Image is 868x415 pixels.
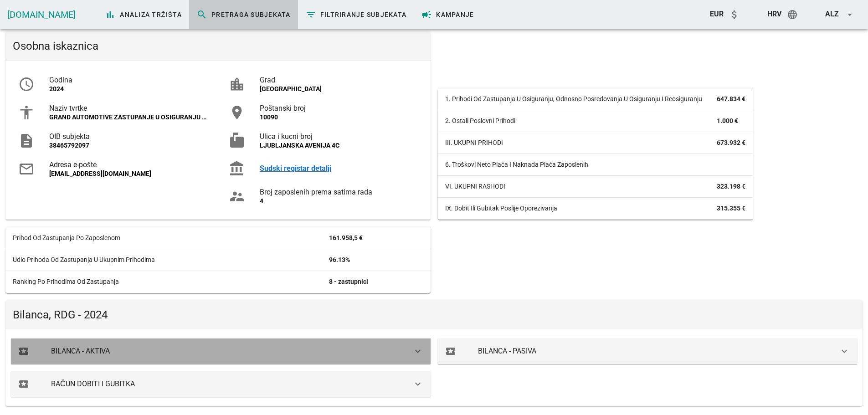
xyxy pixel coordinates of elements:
div: Ulica i kucni broj [260,132,417,141]
div: Adresa e-pošte [49,160,207,169]
i: attach_money [729,9,740,20]
i: keyboard_arrow_down [839,346,850,357]
i: search [196,9,207,20]
div: BILANCA - AKTIVA [11,338,431,364]
td: 647.834 € [709,88,753,110]
i: access_time [18,76,35,92]
i: account_balance [229,160,245,177]
td: 1. Prihodi od zastupanja u osiguranju, odnosno posredovanja u osiguranju i reosiguranju [438,88,709,110]
i: markunread_mailbox [229,133,245,149]
div: Godina [49,76,207,84]
div: OIB subjekta [49,132,207,141]
div: LJUBLJANSKA AVENIJA 4C [260,142,417,149]
div: Poštanski broj [260,104,417,113]
td: 161.958,5 € [322,227,430,249]
td: 8 - zastupnici [322,271,430,293]
span: Filtriranje subjekata [305,9,407,20]
i: local_activity [18,346,29,357]
td: 323.198 € [709,176,753,198]
i: keyboard_arrow_down [412,379,423,389]
span: hrv [767,10,781,18]
div: BILANCA - AKTIVA [51,347,394,355]
div: 2024 [49,85,207,93]
div: GRAND AUTOMOTIVE ZASTUPANJE U OSIGURANJU D.O.O. [49,113,207,121]
td: 2. Ostali poslovni prihodi [438,110,709,132]
div: BILANCA - PASIVA [478,347,821,355]
i: description [18,133,35,149]
i: bar_chart [105,9,116,20]
div: 4 [260,197,417,205]
i: supervisor_account [229,188,245,205]
i: mail_outline [18,161,35,177]
td: 673.932 € [709,132,753,154]
i: keyboard_arrow_down [412,346,423,357]
i: accessibility [18,104,35,121]
i: arrow_drop_down [844,9,855,20]
i: language [787,9,798,20]
a: Sudski registar detalji [260,164,417,173]
td: III. UKUPNI PRIHODI [438,132,709,154]
td: 1.000 € [709,110,753,132]
a: [DOMAIN_NAME] [7,9,76,20]
i: room [229,104,245,121]
div: BILANCA - PASIVA [438,338,858,364]
span: EUR [710,10,724,18]
span: Analiza tržišta [105,9,182,20]
div: Osobna iskaznica [5,31,431,61]
div: Broj zaposlenih prema satima rada [260,188,417,196]
i: local_activity [18,379,29,389]
div: Grad [260,76,417,84]
div: RAČUN DOBITI I GUBITKA [51,379,394,388]
td: Udio prihoda od zastupanja u ukupnim prihodima [5,249,322,271]
td: 96.13% [322,249,430,271]
td: Ranking po prihodima od zastupanja [5,271,322,293]
span: alz [825,10,839,18]
td: 315.355 € [709,198,753,220]
td: VI. UKUPNI RASHODI [438,176,709,198]
div: Naziv tvrtke [49,104,207,113]
div: RAČUN DOBITI I GUBITKA [11,371,431,397]
span: Pretraga subjekata [196,9,291,20]
td: 6. Troškovi neto plaća i naknada plaća zaposlenih [438,154,709,176]
i: location_city [229,76,245,92]
div: 38465792097 [49,142,207,149]
i: filter_list [305,9,316,20]
div: [EMAIL_ADDRESS][DOMAIN_NAME] [49,170,207,178]
td: Prihod od zastupanja po zaposlenom [5,227,322,249]
span: Kampanje [421,9,474,20]
i: campaign [421,9,432,20]
div: [GEOGRAPHIC_DATA] [260,85,417,93]
div: Bilanca, RDG - 2024 [5,300,863,329]
div: 10090 [260,113,417,121]
i: local_activity [445,346,456,357]
td: IX. Dobit ili gubitak poslije oporezivanja [438,198,709,220]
